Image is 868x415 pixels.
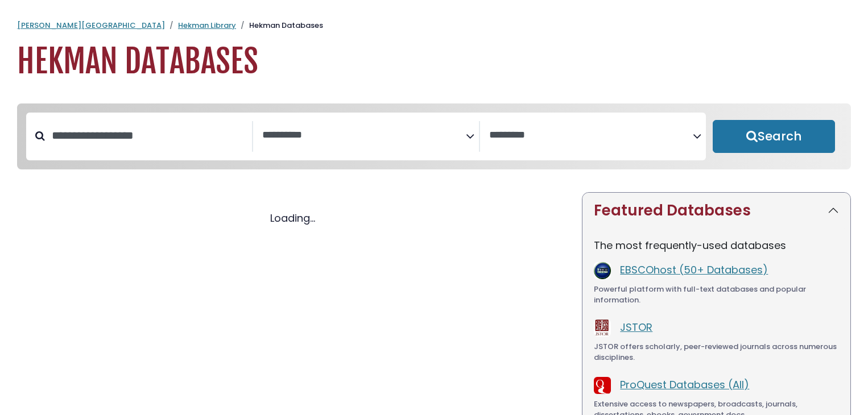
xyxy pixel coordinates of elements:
[620,263,768,277] a: EBSCOhost (50+ Databases)
[45,126,252,145] input: Search database by title or keyword
[620,320,652,334] a: JSTOR
[594,341,839,363] div: JSTOR offers scholarly, peer-reviewed journals across numerous disciplines.
[594,238,839,253] p: The most frequently-used databases
[17,43,851,81] h1: Hekman Databases
[262,130,466,142] textarea: Search
[620,377,749,392] a: ProQuest Databases (All)
[17,103,851,169] nav: Search filters
[17,20,165,31] a: [PERSON_NAME][GEOGRAPHIC_DATA]
[582,193,850,229] button: Featured Databases
[17,210,568,226] div: Loading...
[178,20,236,31] a: Hekman Library
[236,20,323,31] li: Hekman Databases
[713,120,835,153] button: Submit for Search Results
[594,284,839,306] div: Powerful platform with full-text databases and popular information.
[17,20,851,31] nav: breadcrumb
[489,130,693,142] textarea: Search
